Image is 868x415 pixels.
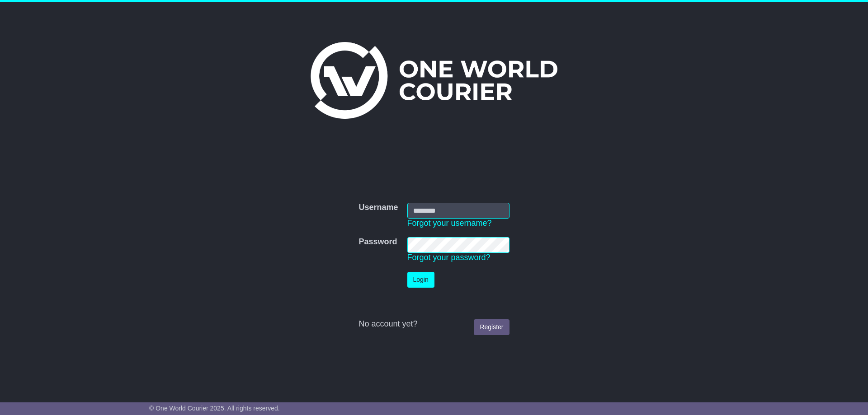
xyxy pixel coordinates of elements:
a: Forgot your username? [407,219,492,228]
span: © One World Courier 2025. All rights reserved. [149,405,280,412]
a: Register [474,319,509,335]
img: One World [311,42,557,119]
a: Forgot your password? [407,253,491,262]
label: Username [359,203,398,213]
div: No account yet? [359,319,509,329]
label: Password [359,237,397,247]
button: Login [407,272,434,288]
